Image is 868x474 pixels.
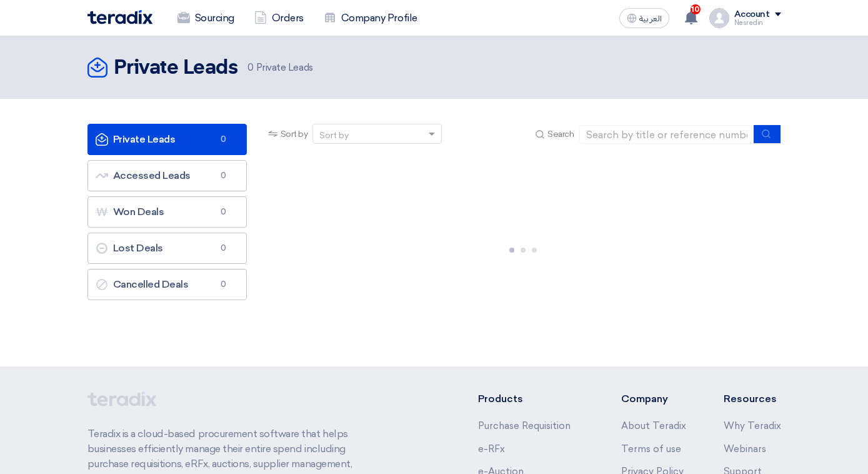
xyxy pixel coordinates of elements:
[621,420,686,431] a: About Teradix
[724,443,766,455] a: Webinars
[87,10,152,24] img: Teradix logo
[216,133,231,146] span: 0
[87,269,247,300] a: Cancelled Deals0
[247,61,312,75] span: Private Leads
[87,196,247,228] a: Won Deals0
[114,56,238,81] h2: Private Leads
[247,62,254,73] span: 0
[639,14,662,23] span: العربية
[478,443,505,455] a: e-RFx
[314,4,427,32] a: Company Profile
[691,4,701,14] span: 10
[87,124,247,155] a: Private Leads0
[216,242,231,255] span: 0
[734,9,770,20] div: Account
[579,125,754,144] input: Search by title or reference number
[547,128,574,141] span: Search
[281,128,308,141] span: Sort by
[619,8,669,28] button: العربية
[709,8,729,28] img: profile_test.png
[319,129,349,142] div: Sort by
[244,4,314,32] a: Orders
[87,160,247,191] a: Accessed Leads0
[478,391,584,406] li: Products
[167,4,244,32] a: Sourcing
[734,19,781,26] div: Nesredin
[621,391,686,406] li: Company
[216,206,231,218] span: 0
[87,233,247,264] a: Lost Deals0
[621,443,681,455] a: Terms of use
[216,278,231,291] span: 0
[216,169,231,182] span: 0
[724,391,781,406] li: Resources
[478,420,571,431] a: Purchase Requisition
[724,420,781,431] a: Why Teradix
